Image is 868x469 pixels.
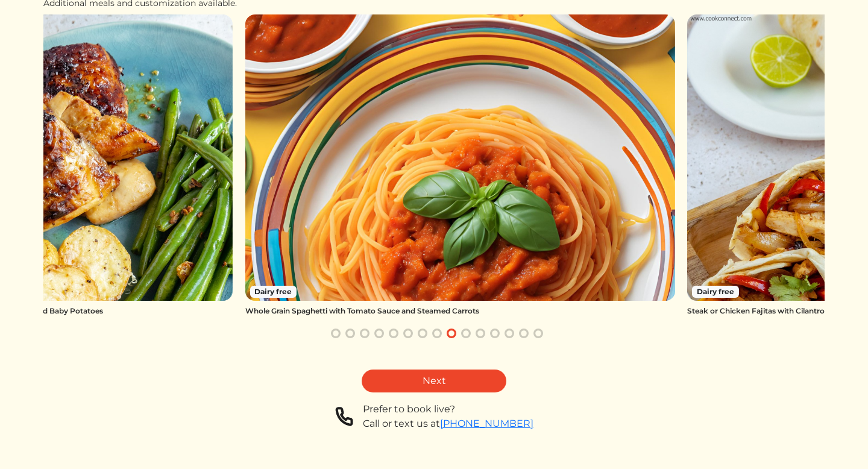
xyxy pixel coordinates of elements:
[692,286,739,298] span: Dairy free
[363,417,533,431] div: Call or text us at
[362,370,506,392] a: Next
[335,402,353,431] img: phone-a8f1853615f4955a6c6381654e1c0f7430ed919b147d78756318837811cda3a7.svg
[363,402,533,417] div: Prefer to book live?
[440,418,533,429] a: [PHONE_NUMBER]
[245,14,675,301] img: Whole Grain Spaghetti with Tomato Sauce and Steamed Carrots
[245,306,675,316] div: Whole Grain Spaghetti with Tomato Sauce and Steamed Carrots
[250,286,297,298] span: Dairy free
